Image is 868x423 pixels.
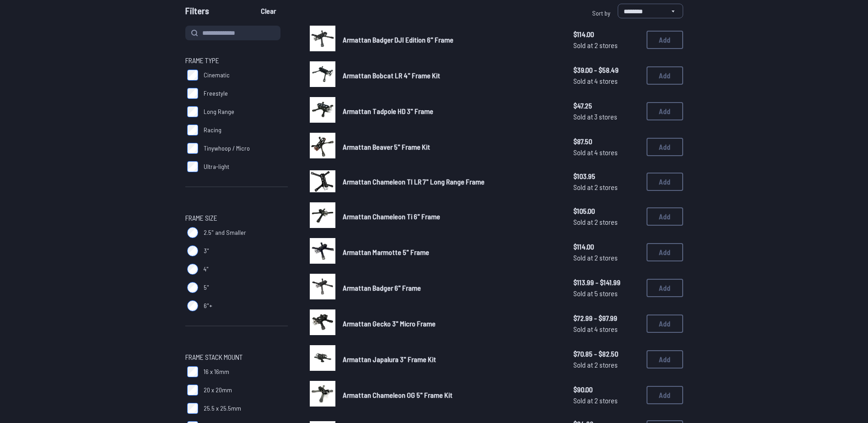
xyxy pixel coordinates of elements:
[343,70,559,81] a: Armattan Bobcat LR 4" Frame Kit
[573,147,639,158] span: Sold at 4 stores
[343,247,559,258] a: Armattan Marmotte 5" Frame
[343,107,433,115] span: Armattan Tadpole HD 3" Frame
[187,282,198,293] input: 5"
[187,161,198,172] input: Ultra-light
[573,136,639,147] span: $87.50
[310,26,335,54] a: image
[185,212,217,223] span: Frame Size
[573,40,639,51] span: Sold at 2 stores
[204,385,232,395] span: 20 x 20mm
[204,107,234,116] span: Long Range
[204,283,209,292] span: 5"
[185,55,219,66] span: Frame Type
[204,144,250,153] span: Tinywhoop / Micro
[187,264,198,275] input: 4"
[647,207,683,226] button: Add
[343,390,559,401] a: Armattan Chameleon OG 5" Frame Kit
[343,177,485,186] span: Armattan Chameleon TI LR 7" Long Range Frame
[343,390,453,399] span: Armattan Chameleon OG 5" Frame Kit
[187,70,198,81] input: Cinematic
[310,202,335,228] img: image
[647,350,683,369] button: Add
[187,366,198,377] input: 16 x 16mm
[573,65,639,76] span: $39.00 - $58.49
[343,318,559,329] a: Armattan Gecko 3" Micro Frame
[204,228,246,237] span: 2.5" and Smaller
[310,238,335,264] img: image
[310,133,335,158] img: image
[647,386,683,404] button: Add
[310,381,335,409] a: image
[343,319,436,328] span: Armattan Gecko 3" Micro Frame
[573,217,639,228] span: Sold at 2 stores
[592,9,610,17] span: Sort by
[204,404,241,413] span: 25.5 x 25.5mm
[343,142,430,151] span: Armattan Beaver 5" Frame Kit
[618,4,683,18] select: Sort by
[343,34,559,45] a: Armattan Badger DJI Edition 6" Frame
[573,252,639,263] span: Sold at 2 stores
[573,359,639,370] span: Sold at 2 stores
[187,143,198,154] input: Tinywhoop / Micro
[187,88,198,99] input: Freestyle
[310,345,335,371] img: image
[310,26,335,51] img: image
[310,61,335,90] a: image
[573,241,639,252] span: $114.00
[343,355,436,363] span: Armattan Japalura 3" Frame Kit
[343,211,559,222] a: Armattan Chameleon Ti 6" Frame
[204,89,228,98] span: Freestyle
[187,106,198,117] input: Long Range
[573,111,639,122] span: Sold at 3 stores
[647,138,683,156] button: Add
[310,133,335,161] a: image
[187,403,198,414] input: 25.5 x 25.5mm
[204,246,209,255] span: 3"
[573,171,639,182] span: $103.95
[647,315,683,333] button: Add
[343,176,559,187] a: Armattan Chameleon TI LR 7" Long Range Frame
[647,279,683,297] button: Add
[187,125,198,136] input: Racing
[573,395,639,406] span: Sold at 2 stores
[343,282,559,293] a: Armattan Badger 6" Frame
[310,309,335,338] a: image
[204,265,209,274] span: 4"
[647,243,683,261] button: Add
[343,283,421,292] span: Armattan Badger 6" Frame
[343,354,559,365] a: Armattan Japalura 3" Frame Kit
[187,245,198,256] input: 3"
[310,238,335,266] a: image
[647,173,683,191] button: Add
[310,345,335,374] a: image
[343,71,440,80] span: Armattan Bobcat LR 4" Frame Kit
[573,384,639,395] span: $90.00
[187,227,198,238] input: 2.5" and Smaller
[204,162,229,171] span: Ultra-light
[343,212,440,221] span: Armattan Chameleon Ti 6" Frame
[187,300,198,311] input: 6"+
[573,206,639,217] span: $105.00
[343,35,453,44] span: Armattan Badger DJI Edition 6" Frame
[204,70,230,80] span: Cinematic
[573,288,639,299] span: Sold at 5 stores
[647,66,683,85] button: Add
[573,100,639,111] span: $47.25
[310,61,335,87] img: image
[573,313,639,324] span: $72.99 - $97.99
[573,324,639,335] span: Sold at 4 stores
[647,31,683,49] button: Add
[573,348,639,359] span: $70.85 - $82.50
[185,352,243,363] span: Frame Stack Mount
[310,381,335,407] img: image
[573,277,639,288] span: $113.99 - $141.99
[187,385,198,396] input: 20 x 20mm
[647,102,683,120] button: Add
[204,125,221,135] span: Racing
[310,202,335,231] a: image
[204,367,229,376] span: 16 x 16mm
[310,274,335,299] img: image
[310,168,335,195] a: image
[310,274,335,302] a: image
[310,309,335,335] img: image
